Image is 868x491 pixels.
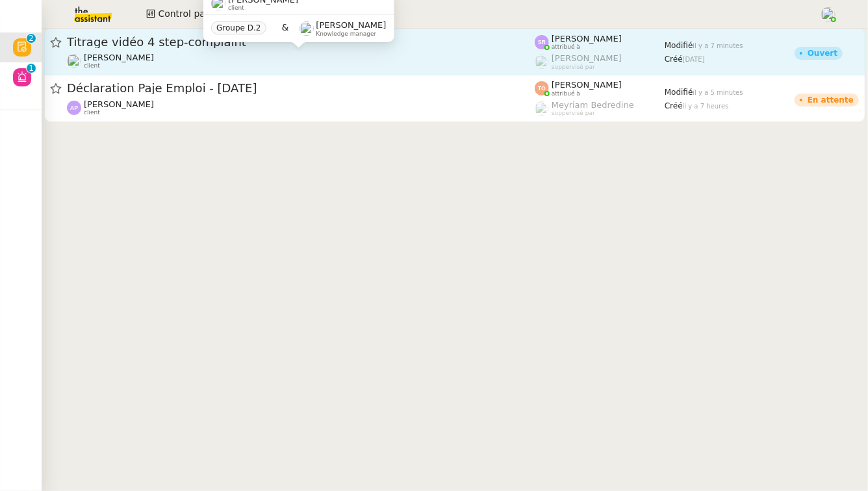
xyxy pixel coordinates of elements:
img: users%2FPPrFYTsEAUgQy5cK5MCpqKbOX8K2%2Favatar%2FCapture%20d%E2%80%99e%CC%81cran%202023-06-05%20a%... [821,7,836,21]
span: Titrage vidéo 4 step-complaint [67,36,535,48]
span: [PERSON_NAME] [552,53,622,63]
img: users%2FoFdbodQ3TgNoWt9kP3GXAs5oaCq1%2Favatar%2Fprofile-pic.png [300,21,314,36]
span: Déclaration Paje Emploi - [DATE] [67,82,535,94]
img: users%2FaellJyylmXSg4jqeVbanehhyYJm1%2Favatar%2Fprofile-pic%20(4).png [535,101,549,116]
span: [PERSON_NAME] [552,34,622,44]
img: svg [535,35,549,49]
nz-badge-sup: 2 [27,34,36,43]
app-user-label: attribué à [535,80,665,97]
span: suppervisé par [552,64,595,71]
app-user-detailed-label: client [67,99,535,116]
p: 2 [29,34,34,45]
span: Créé [665,101,683,110]
span: il y a 5 minutes [693,89,743,96]
img: svg [67,101,81,115]
app-user-label: suppervisé par [535,53,665,70]
span: [PERSON_NAME] [84,53,154,62]
span: [PERSON_NAME] [552,80,622,90]
span: il y a 7 minutes [693,42,743,49]
span: Modifié [665,88,693,97]
div: En attente [808,96,854,104]
span: [PERSON_NAME] [316,20,387,30]
div: Ouvert [808,49,837,57]
app-user-label: suppervisé par [535,100,665,117]
img: users%2FYQzvtHxFwHfgul3vMZmAPOQmiRm1%2Favatar%2Fbenjamin-delahaye_m.png [67,54,81,68]
span: suppervisé par [552,110,595,117]
button: Control panel [138,5,227,23]
span: client [84,109,100,116]
img: svg [535,81,549,95]
span: Control panel [158,6,219,21]
span: attribué à [552,44,580,51]
span: attribué à [552,90,580,97]
input: Rechercher [252,6,806,23]
span: Modifié [665,41,693,50]
nz-badge-sup: 1 [27,64,36,73]
span: il y a 7 heures [683,103,729,110]
app-user-label: attribué à [535,34,665,51]
span: Meyriam Bedredine [552,100,634,110]
span: [DATE] [683,56,705,63]
app-user-label: Knowledge manager [300,20,387,37]
span: client [84,62,100,69]
p: 1 [29,64,34,75]
span: client [228,5,244,12]
span: & [282,20,289,37]
span: Knowledge manager [316,31,377,38]
img: users%2FoFdbodQ3TgNoWt9kP3GXAs5oaCq1%2Favatar%2Fprofile-pic.png [535,55,549,69]
nz-tag: Groupe D.2 [211,21,266,34]
span: Créé [665,55,683,64]
app-user-detailed-label: client [67,53,535,69]
span: [PERSON_NAME] [84,99,154,109]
